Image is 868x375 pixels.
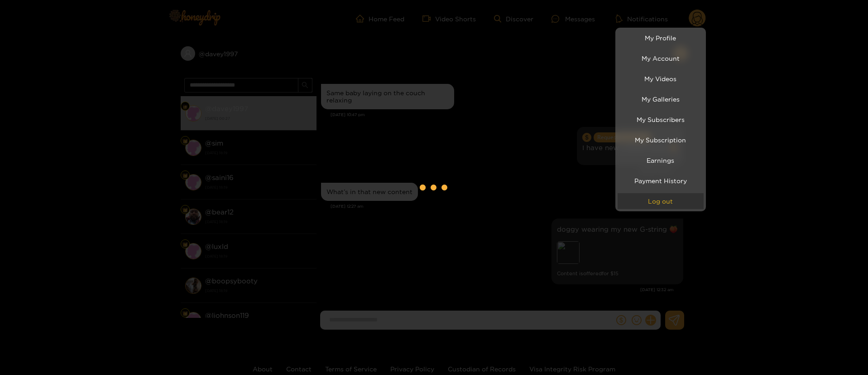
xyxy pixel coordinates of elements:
a: My Galleries [618,91,704,107]
a: My Subscription [618,132,704,148]
a: Earnings [618,152,704,168]
a: My Videos [618,71,704,87]
button: Log out [618,193,704,209]
a: My Profile [618,30,704,46]
a: My Subscribers [618,112,704,127]
a: My Account [618,50,704,66]
a: Payment History [618,173,704,189]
